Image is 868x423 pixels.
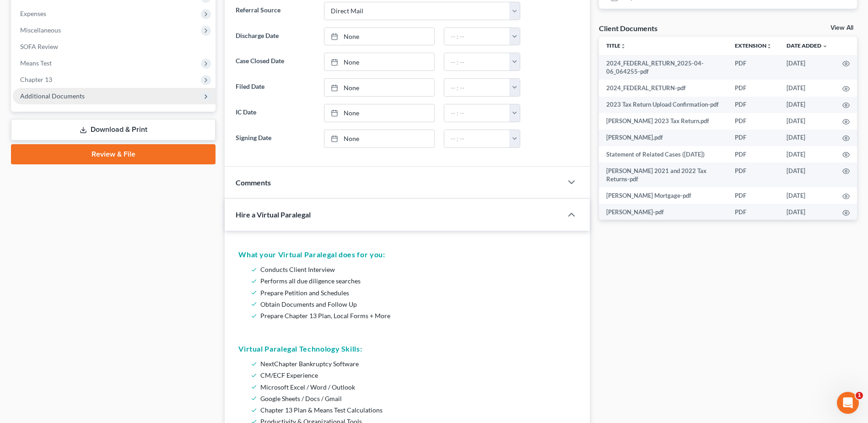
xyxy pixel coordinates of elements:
[13,38,216,55] a: SOFA Review
[779,187,835,204] td: [DATE]
[20,59,52,67] span: Means Test
[260,381,572,393] li: Microsoft Excel / Word / Outlook
[20,26,61,34] span: Miscellaneous
[260,369,572,381] li: CM/ECF Experience
[260,310,572,321] li: Prepare Chapter 13 Plan, Local Forms + More
[779,113,835,130] td: [DATE]
[822,43,828,49] i: expand_more
[260,393,572,404] li: Google Sheets / Docs / Gmail
[728,204,779,220] td: PDF
[779,97,835,113] td: [DATE]
[236,178,271,187] span: Comments
[599,163,728,188] td: [PERSON_NAME] 2021 and 2022 Tax Returns-pdf
[444,130,510,147] input: -- : --
[779,130,835,146] td: [DATE]
[599,113,728,130] td: [PERSON_NAME] 2023 Tax Return.pdf
[260,287,572,298] li: Prepare Petition and Schedules
[231,130,319,148] label: Signing Date
[236,210,311,219] span: Hire a Virtual Paralegal
[231,78,319,97] label: Filed Date
[787,42,828,49] a: Date Added expand_more
[766,43,772,49] i: unfold_more
[779,204,835,220] td: [DATE]
[444,104,510,122] input: -- : --
[830,25,853,31] a: View All
[260,404,572,416] li: Chapter 13 Plan & Means Test Calculations
[779,163,835,188] td: [DATE]
[728,187,779,204] td: PDF
[599,97,728,113] td: 2023 Tax Return Upload Confirmation-pdf
[599,204,728,220] td: [PERSON_NAME]-pdf
[620,43,626,49] i: unfold_more
[324,104,434,122] a: None
[728,163,779,188] td: PDF
[324,79,434,96] a: None
[444,53,510,70] input: -- : --
[606,42,626,49] a: Titleunfold_more
[231,104,319,122] label: IC Date
[599,23,658,33] div: Client Documents
[599,187,728,204] td: [PERSON_NAME] Mortgage-pdf
[11,119,216,141] a: Download & Print
[260,264,572,275] li: Conducts Client Interview
[260,358,572,369] li: NextChapter Bankruptcy Software
[599,146,728,163] td: Statement of Related Cases ([DATE])
[856,392,863,399] span: 1
[728,80,779,96] td: PDF
[260,275,572,287] li: Performs all due diligence searches
[324,130,434,147] a: None
[324,53,434,70] a: None
[735,42,772,49] a: Extensionunfold_more
[779,55,835,80] td: [DATE]
[599,55,728,80] td: 2024_FEDERAL_RETURN_2025-04-06_064255-pdf
[728,146,779,163] td: PDF
[20,76,52,83] span: Chapter 13
[779,146,835,163] td: [DATE]
[837,392,859,414] iframe: Intercom live chat
[728,130,779,146] td: PDF
[20,10,46,17] span: Expenses
[779,80,835,96] td: [DATE]
[599,130,728,146] td: [PERSON_NAME].pdf
[260,298,572,310] li: Obtain Documents and Follow Up
[728,97,779,113] td: PDF
[20,43,58,50] span: SOFA Review
[231,53,319,71] label: Case Closed Date
[324,28,434,45] a: None
[231,27,319,46] label: Discharge Date
[728,55,779,80] td: PDF
[11,144,216,164] a: Review & File
[444,79,510,96] input: -- : --
[231,2,319,20] label: Referral Source
[728,113,779,130] td: PDF
[599,80,728,96] td: 2024_FEDERAL_RETURN-pdf
[444,28,510,45] input: -- : --
[20,92,85,100] span: Additional Documents
[238,249,576,260] h5: What your Virtual Paralegal does for you:
[238,343,576,354] h5: Virtual Paralegal Technology Skills:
